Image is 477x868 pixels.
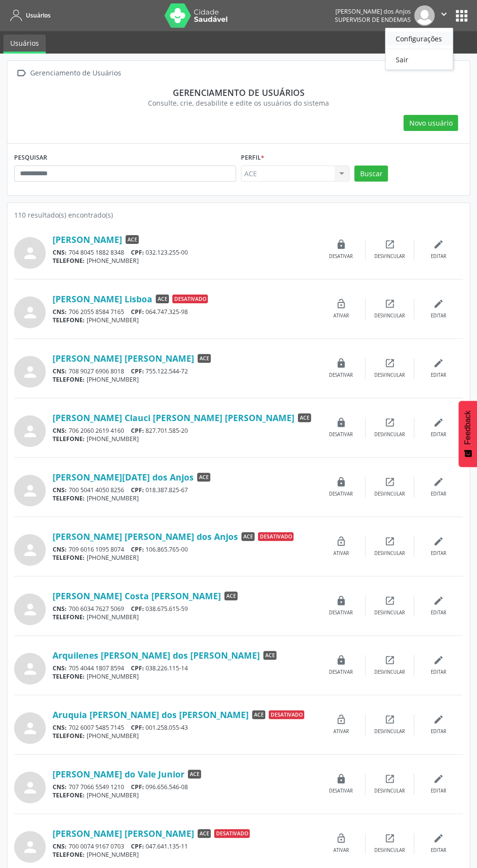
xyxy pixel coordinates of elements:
[14,210,463,220] div: 110 resultado(s) encontrado(s)
[374,847,405,854] div: Desvincular
[53,605,67,613] span: CNS:
[53,723,67,732] span: CNS:
[53,828,194,839] a: [PERSON_NAME] [PERSON_NAME]
[172,295,208,303] span: Desativado
[53,664,67,672] span: CNS:
[53,316,317,324] div: [PHONE_NUMBER]
[385,239,395,250] i: open_in_new
[336,239,347,250] i: lock
[329,431,353,438] div: Desativar
[21,660,39,678] i: person
[53,850,317,859] div: [PHONE_NUMBER]
[241,532,255,541] span: ACE
[131,308,144,316] span: CPF:
[298,413,311,422] span: ACE
[433,833,444,844] i: edit
[131,605,144,613] span: CPF:
[21,363,39,381] i: person
[374,609,405,616] div: Desvincular
[198,354,211,363] span: ACE
[53,435,317,443] div: [PHONE_NUMBER]
[333,728,349,735] div: Ativar
[53,613,85,621] span: TELEFONE:
[14,66,123,80] a:  Gerenciamento de Usuários
[53,375,85,384] span: TELEFONE:
[53,472,194,482] a: [PERSON_NAME][DATE] dos Anjos
[53,709,249,720] a: Aruquia [PERSON_NAME] dos [PERSON_NAME]
[53,234,122,245] a: [PERSON_NAME]
[53,591,221,601] a: [PERSON_NAME] Costa [PERSON_NAME]
[131,842,144,850] span: CPF:
[374,728,405,735] div: Desvincular
[336,655,347,665] i: lock
[385,28,453,70] ul: 
[431,431,446,438] div: Editar
[385,655,395,665] i: open_in_new
[433,239,444,250] i: edit
[453,7,470,24] button: apps
[14,66,28,80] i: 
[374,372,405,379] div: Desvincular
[156,295,169,303] span: ACE
[224,591,238,600] span: ACE
[53,783,317,791] div: 707 7066 5549 1210 096.656.546-08
[433,655,444,665] i: edit
[439,9,449,19] i: 
[21,541,39,559] i: person
[53,545,67,554] span: CNS:
[335,16,411,24] span: Supervisor de Endemias
[53,367,317,375] div: 708 9027 6906 8018 755.122.544-72
[53,842,317,850] div: 700 0074 9167 0703 047.641.135-11
[433,298,444,309] i: edit
[131,486,144,494] span: CPF:
[53,375,317,384] div: [PHONE_NUMBER]
[53,672,85,681] span: TELEFONE:
[329,609,353,616] div: Desativar
[53,672,317,681] div: [PHONE_NUMBER]
[433,477,444,487] i: edit
[53,554,85,562] span: TELEFONE:
[336,714,347,725] i: lock_open
[53,367,67,375] span: CNS:
[354,166,388,182] button: Buscar
[258,532,294,541] span: Desativado
[53,732,85,740] span: TELEFONE:
[374,431,405,438] div: Desvincular
[241,150,264,166] label: Perfil
[431,491,446,498] div: Editar
[188,770,201,778] span: ACE
[431,550,446,557] div: Editar
[21,244,39,262] i: person
[53,294,152,304] a: [PERSON_NAME] Lisboa
[53,850,85,859] span: TELEFONE:
[53,664,317,672] div: 705 4044 1807 8594 038.226.115-14
[333,847,349,854] div: Ativar
[431,313,446,319] div: Editar
[53,257,85,265] span: TELEFONE:
[131,783,144,791] span: CPF:
[53,494,317,502] div: [PHONE_NUMBER]
[21,423,39,440] i: person
[53,426,317,435] div: 706 2060 2619 4160 827.701.585-20
[431,372,446,379] div: Editar
[433,595,444,606] i: edit
[53,791,85,799] span: TELEFONE:
[329,253,353,260] div: Desativar
[53,554,317,562] div: [PHONE_NUMBER]
[336,536,347,547] i: lock_open
[336,417,347,428] i: lock
[21,779,39,796] i: person
[385,298,395,309] i: open_in_new
[404,115,458,131] button: Novo usuário
[329,372,353,379] div: Desativar
[53,353,194,364] a: [PERSON_NAME] [PERSON_NAME]
[252,710,265,719] span: ACE
[21,601,39,618] i: person
[329,788,353,794] div: Desativar
[433,714,444,725] i: edit
[385,714,395,725] i: open_in_new
[53,308,67,316] span: CNS:
[433,536,444,547] i: edit
[53,257,317,265] div: [PHONE_NUMBER]
[126,235,139,244] span: ACE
